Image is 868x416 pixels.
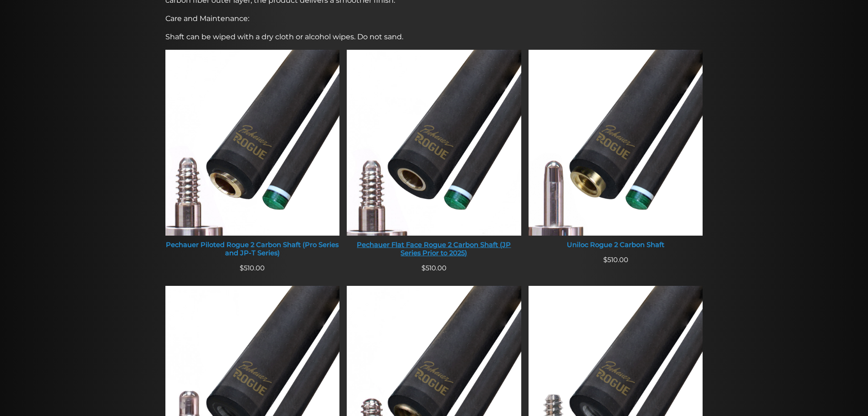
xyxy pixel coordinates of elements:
span: 510.00 [421,264,447,272]
p: Care and Maintenance: [165,13,703,24]
p: Shaft can be wiped with a dry cloth or alcohol wipes. Do not sand. [165,32,703,42]
div: Pechauer Flat Face Rogue 2 Carbon Shaft (JP Series Prior to 2025) [347,241,521,257]
a: Uniloc Rogue 2 Carbon Shaft Uniloc Rogue 2 Carbon Shaft [529,50,703,255]
div: Pechauer Piloted Rogue 2 Carbon Shaft (Pro Series and JP-T Series) [165,241,340,257]
img: Pechauer Piloted Rogue 2 Carbon Shaft (Pro Series and JP-T Series) [165,50,340,236]
span: $ [603,256,607,264]
div: Uniloc Rogue 2 Carbon Shaft [529,241,703,249]
img: Pechauer Flat Face Rogue 2 Carbon Shaft (JP Series Prior to 2025) [347,50,521,236]
span: $ [240,264,244,272]
img: Uniloc Rogue 2 Carbon Shaft [529,50,703,236]
a: Pechauer Piloted Rogue 2 Carbon Shaft (Pro Series and JP-T Series) Pechauer Piloted Rogue 2 Carbo... [165,50,340,263]
span: $ [421,264,426,272]
span: 510.00 [603,256,628,264]
span: 510.00 [240,264,265,272]
a: Pechauer Flat Face Rogue 2 Carbon Shaft (JP Series Prior to 2025) Pechauer Flat Face Rogue 2 Carb... [347,50,521,263]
